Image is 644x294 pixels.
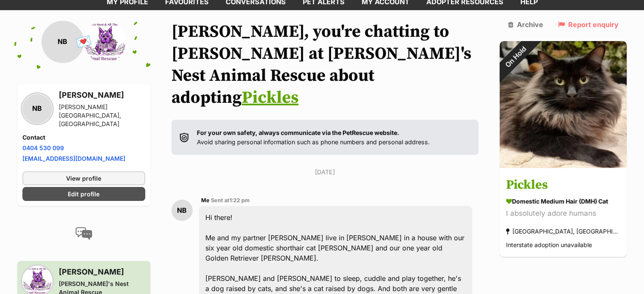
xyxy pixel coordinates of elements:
a: On Hold [500,161,627,170]
strong: For your own safety, always communicate via the PetRescue website. [197,129,399,136]
h1: [PERSON_NAME], you're chatting to [PERSON_NAME] at [PERSON_NAME]'s Nest Animal Rescue about adopting [171,21,479,109]
h3: [PERSON_NAME] [59,89,145,101]
div: [GEOGRAPHIC_DATA], [GEOGRAPHIC_DATA] [506,225,620,237]
p: Avoid sharing personal information such as phone numbers and personal address. [197,128,430,146]
div: NB [171,200,193,221]
span: Interstate adoption unavailable [506,241,592,248]
span: 1:22 pm [229,197,250,203]
a: Archive [508,21,543,28]
div: NB [41,21,84,63]
a: Report enquiry [558,21,619,28]
a: Edit profile [22,187,145,201]
span: Me [201,197,210,203]
a: [EMAIL_ADDRESS][DOMAIN_NAME] [22,155,125,162]
h3: Pickles [506,176,620,195]
p: [DATE] [171,168,479,176]
div: Domestic Medium Hair (DMH) Cat [506,197,620,206]
span: Edit profile [68,190,100,198]
span: 💌 [74,33,93,51]
span: Sent at [211,197,250,203]
a: Pickles Domestic Medium Hair (DMH) Cat I absolutely adore humans [GEOGRAPHIC_DATA], [GEOGRAPHIC_D... [500,169,627,257]
a: 0404 530 099 [22,144,64,151]
div: [PERSON_NAME][GEOGRAPHIC_DATA], [GEOGRAPHIC_DATA] [59,103,145,128]
span: View profile [66,174,101,183]
a: View profile [22,171,145,185]
img: Pickles [500,41,627,168]
div: NB [22,94,52,124]
a: Pickles [242,87,299,108]
h4: Contact [22,133,145,142]
img: conversation-icon-4a6f8262b818ee0b60e3300018af0b2d0b884aa5de6e9bcb8d3d4eeb1a70a7c4.svg [75,227,92,240]
h3: [PERSON_NAME] [59,266,145,278]
img: Robyn's Nest Animal Rescue profile pic [84,21,126,63]
div: On Hold [488,29,543,84]
div: I absolutely adore humans [506,208,620,219]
